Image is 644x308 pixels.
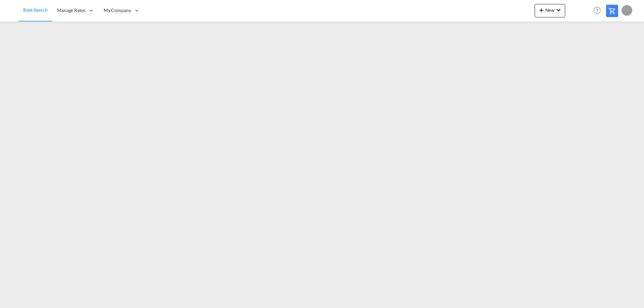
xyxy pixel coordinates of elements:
span: My Company [104,7,131,14]
button: icon-plus 400-fgNewicon-chevron-down [535,4,565,17]
md-icon: icon-plus 400-fg [537,6,545,14]
span: Rate Search [23,7,48,13]
span: New [537,7,562,13]
span: Manage Rates [57,7,86,14]
md-icon: icon-chevron-down [554,6,562,14]
span: Help [591,5,603,16]
div: Help [591,5,606,17]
